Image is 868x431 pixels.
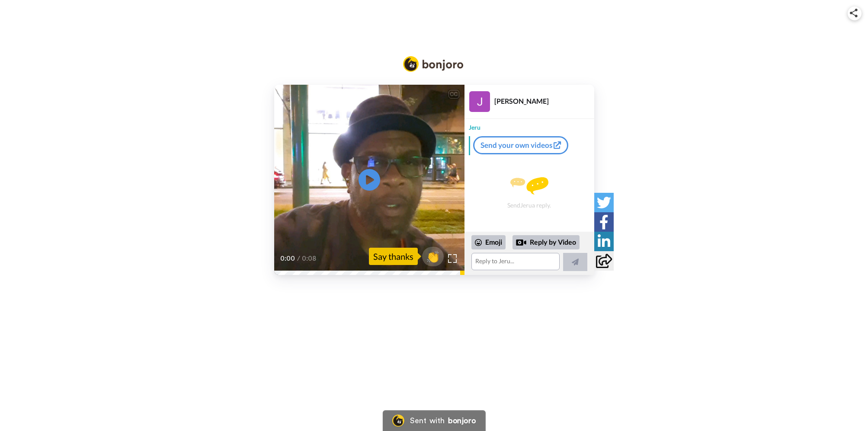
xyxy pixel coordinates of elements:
[516,237,526,248] div: Reply by Video
[469,91,490,112] img: Profile Image
[510,177,548,195] img: message.svg
[297,253,300,264] span: /
[464,159,594,227] div: Send Jeru a reply.
[448,90,459,99] div: CC
[473,136,568,154] a: Send your own videos
[471,235,506,249] div: Emoji
[422,249,444,263] span: 👏
[512,235,580,250] div: Reply by Video
[850,9,858,17] img: ic_share.svg
[448,254,457,263] img: Full screen
[464,119,594,132] div: Jeru
[422,247,444,266] button: 👏
[302,253,317,264] span: 0:08
[403,56,464,72] img: Bonjoro Logo
[369,248,418,265] div: Say thanks
[280,253,295,264] span: 0:00
[494,97,594,105] div: [PERSON_NAME]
